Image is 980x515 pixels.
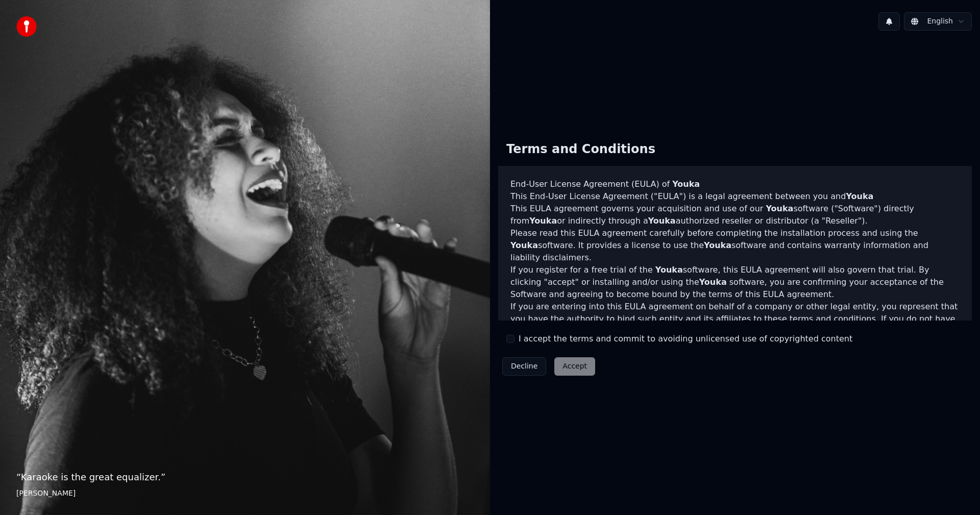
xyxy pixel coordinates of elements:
[502,357,546,376] button: Decline
[519,333,852,345] label: I accept the terms and commit to avoiding unlicensed use of copyrighted content
[699,277,727,287] span: Youka
[672,179,700,189] span: Youka
[510,301,960,350] p: If you are entering into this EULA agreement on behalf of a company or other legal entity, you re...
[510,190,960,203] p: This End-User License Agreement ("EULA") is a legal agreement between you and
[510,227,960,264] p: Please read this EULA agreement carefully before completing the installation process and using th...
[16,16,37,37] img: youka
[529,216,557,226] span: Youka
[510,240,538,250] span: Youka
[16,470,474,484] p: “ Karaoke is the great equalizer. ”
[510,178,960,190] h3: End-User License Agreement (EULA) of
[655,265,683,275] span: Youka
[510,203,960,227] p: This EULA agreement governs your acquisition and use of our software ("Software") directly from o...
[846,191,873,201] span: Youka
[766,204,793,213] span: Youka
[648,216,676,226] span: Youka
[510,264,960,301] p: If you register for a free trial of the software, this EULA agreement will also govern that trial...
[704,240,731,250] span: Youka
[498,133,664,166] div: Terms and Conditions
[16,488,474,499] footer: [PERSON_NAME]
